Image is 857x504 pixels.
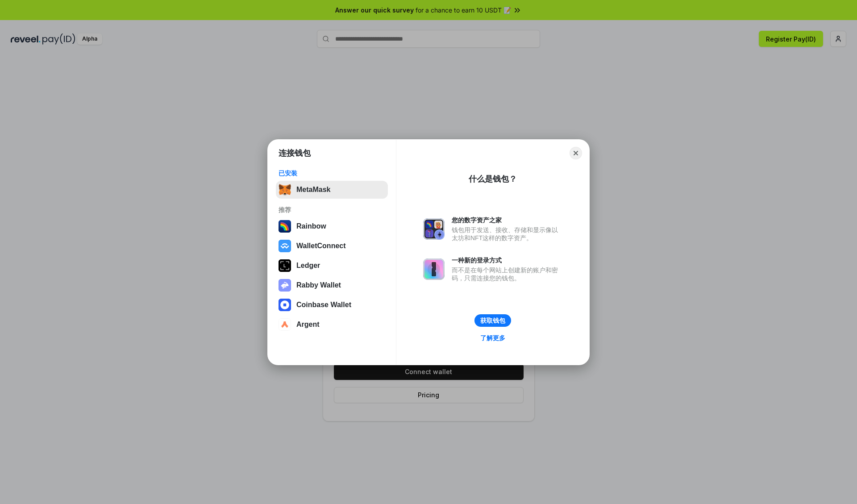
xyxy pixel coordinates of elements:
[279,299,291,311] img: svg+xml,%3Csvg%20width%3D%2228%22%20height%3D%2228%22%20viewBox%3D%220%200%2028%2028%22%20fill%3D...
[452,256,562,264] div: 一种新的登录方式
[452,216,562,224] div: 您的数字资产之家
[276,217,388,235] button: Rainbow
[276,257,388,275] button: Ledger
[279,259,291,272] img: svg+xml,%3Csvg%20xmlns%3D%22http%3A%2F%2Fwww.w3.org%2F2000%2Fsvg%22%20width%3D%2228%22%20height%3...
[296,262,320,270] div: Ledger
[423,218,445,240] img: svg+xml,%3Csvg%20xmlns%3D%22http%3A%2F%2Fwww.w3.org%2F2000%2Fsvg%22%20fill%3D%22none%22%20viewBox...
[279,279,291,292] img: svg+xml,%3Csvg%20xmlns%3D%22http%3A%2F%2Fwww.w3.org%2F2000%2Fsvg%22%20fill%3D%22none%22%20viewBox...
[279,206,385,214] div: 推荐
[279,169,385,177] div: 已安装
[296,186,330,194] div: MetaMask
[279,220,291,233] img: svg+xml,%3Csvg%20width%3D%22120%22%20height%3D%22120%22%20viewBox%3D%220%200%20120%20120%22%20fil...
[279,240,291,252] img: svg+xml,%3Csvg%20width%3D%2228%22%20height%3D%2228%22%20viewBox%3D%220%200%2028%2028%22%20fill%3D...
[296,242,346,250] div: WalletConnect
[276,237,388,255] button: WalletConnect
[296,321,320,329] div: Argent
[423,258,445,280] img: svg+xml,%3Csvg%20xmlns%3D%22http%3A%2F%2Fwww.w3.org%2F2000%2Fsvg%22%20fill%3D%22none%22%20viewBox...
[296,222,326,230] div: Rainbow
[276,316,388,333] button: Argent
[452,266,562,282] div: 而不是在每个网站上创建新的账户和密码，只需连接您的钱包。
[279,148,311,158] h1: 连接钱包
[296,301,351,309] div: Coinbase Wallet
[276,181,388,199] button: MetaMask
[276,296,388,314] button: Coinbase Wallet
[279,183,291,196] img: svg+xml,%3Csvg%20fill%3D%22none%22%20height%3D%2233%22%20viewBox%3D%220%200%2035%2033%22%20width%...
[296,281,341,289] div: Rabby Wallet
[452,226,562,242] div: 钱包用于发送、接收、存储和显示像以太坊和NFT这样的数字资产。
[279,318,291,331] img: svg+xml,%3Csvg%20width%3D%2228%22%20height%3D%2228%22%20viewBox%3D%220%200%2028%2028%22%20fill%3D...
[276,276,388,294] button: Rabby Wallet
[480,317,505,325] div: 获取钱包
[570,147,582,159] button: Close
[480,334,505,342] div: 了解更多
[474,314,511,327] button: 获取钱包
[475,332,511,344] a: 了解更多
[469,174,517,184] div: 什么是钱包？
